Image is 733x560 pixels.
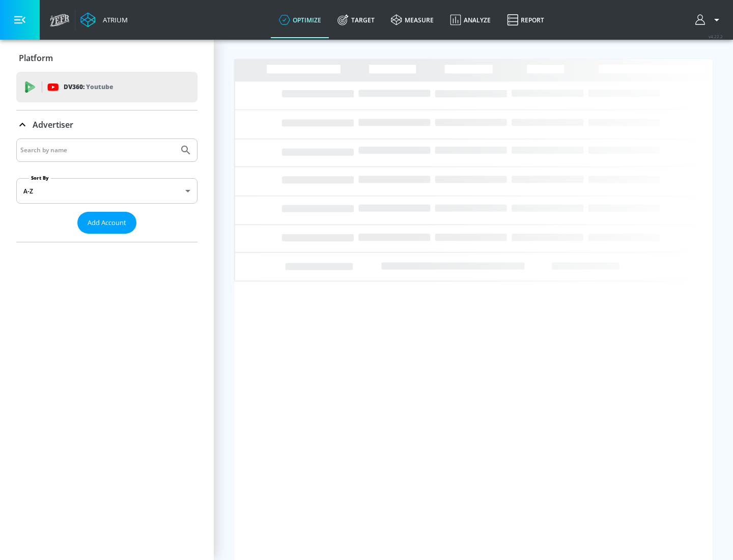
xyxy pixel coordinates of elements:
[99,15,128,24] div: Atrium
[19,52,53,64] p: Platform
[77,212,136,234] button: Add Account
[271,2,329,38] a: optimize
[88,217,126,229] span: Add Account
[16,234,198,242] nav: list of Advertiser
[86,81,113,92] p: Youtube
[383,2,442,38] a: measure
[80,12,128,27] a: Atrium
[20,144,175,157] input: Search by name
[29,175,51,181] label: Sort By
[442,2,499,38] a: Analyze
[64,81,113,93] p: DV360:
[16,72,198,102] div: DV360: Youtube
[16,138,198,242] div: Advertiser
[33,119,73,130] p: Advertiser
[16,110,198,139] div: Advertiser
[16,44,198,72] div: Platform
[709,34,723,39] span: v 4.22.2
[16,178,198,204] div: A-Z
[329,2,383,38] a: Target
[499,2,552,38] a: Report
